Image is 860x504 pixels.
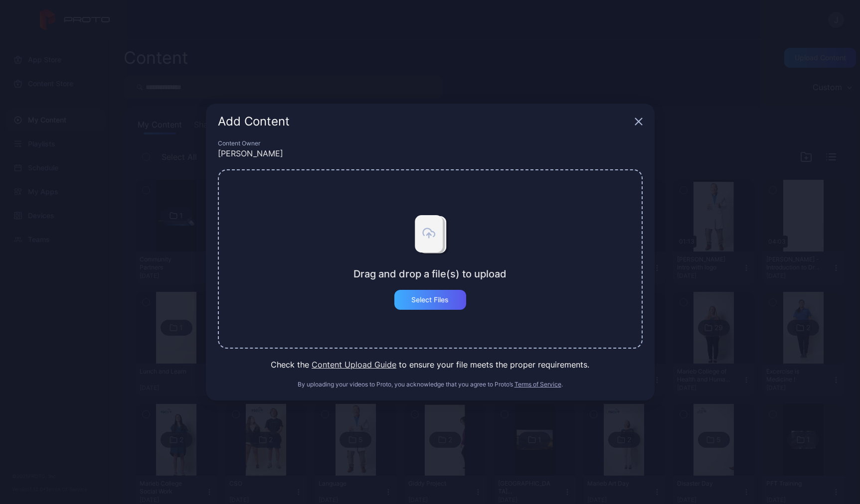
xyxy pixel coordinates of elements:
[515,380,561,388] button: Terms of Service
[312,359,396,371] button: Content Upload Guide
[394,290,466,310] button: Select Files
[218,359,643,371] div: Check the to ensure your file meets the proper requirements.
[353,268,507,280] div: Drag and drop a file(s) to upload
[218,116,631,127] div: Add Content
[218,147,643,159] div: [PERSON_NAME]
[218,139,643,147] div: Content Owner
[411,296,449,304] div: Select Files
[218,380,643,388] div: By uploading your videos to Proto, you acknowledge that you agree to Proto’s .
